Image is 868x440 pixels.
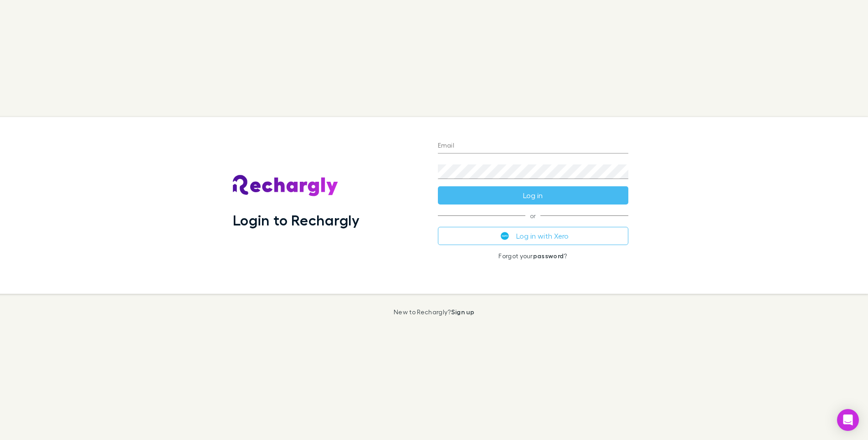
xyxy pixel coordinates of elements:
h1: Login to Rechargly [233,211,360,229]
span: or [438,215,628,216]
p: New to Rechargly? [394,308,474,316]
div: Open Intercom Messenger [837,409,859,431]
img: Xero's logo [501,232,509,240]
p: Forgot your ? [438,252,628,260]
button: Log in [438,186,628,205]
a: Sign up [451,308,474,316]
button: Log in with Xero [438,227,628,245]
img: Rechargly's Logo [233,175,339,197]
a: password [533,252,564,260]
